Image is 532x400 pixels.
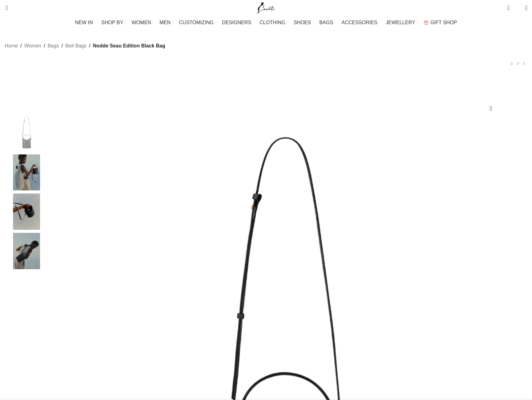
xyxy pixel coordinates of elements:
[2,16,530,29] div: Main navigation
[431,20,457,25] span: GIFT SHOP
[160,16,173,29] a: MEN
[8,154,46,191] img: Polene bag
[132,20,151,25] span: WOMEN
[341,16,380,29] a: ACCESSORIES
[65,42,86,50] a: Belt Bags
[386,16,417,29] a: JEWELLERY
[179,16,216,29] a: CUSTOMIZING
[259,20,285,25] span: CLOTHING
[222,20,251,25] span: DESIGNERS
[259,16,287,29] a: CLOTHING
[5,42,18,50] a: Home
[8,115,46,151] img: Polene
[424,20,428,24] img: GiftBag
[47,42,59,50] a: Bags
[386,20,415,25] span: JEWELLERY
[160,20,171,25] span: MEN
[101,20,123,25] span: SHOP BY
[75,20,93,25] span: NEW IN
[132,16,153,29] a: WOMEN
[179,20,214,25] span: CUSTOMIZING
[2,2,8,14] a: Search
[8,193,46,230] img: Polene bags
[504,2,512,14] a: 0
[93,42,165,50] span: Nodde Seau Edition Black Bag
[319,20,333,25] span: BAGS
[521,60,527,67] a: Next product
[319,16,335,29] a: BAGS
[508,3,512,8] span: 0
[514,2,521,14] div: My Wishlist
[341,20,377,25] span: ACCESSORIES
[5,42,165,50] nav: Breadcrumb
[509,60,515,67] a: Previous product
[222,16,253,29] a: DESIGNERS
[8,233,46,269] img: Polene Paris
[516,6,520,11] span: 0
[424,16,457,29] a: GIFT SHOP
[294,20,311,25] span: SHOES
[256,5,277,10] a: Site logo
[24,42,41,50] a: Women
[75,16,95,29] a: NEW IN
[294,16,313,29] a: SHOES
[101,16,125,29] a: SHOP BY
